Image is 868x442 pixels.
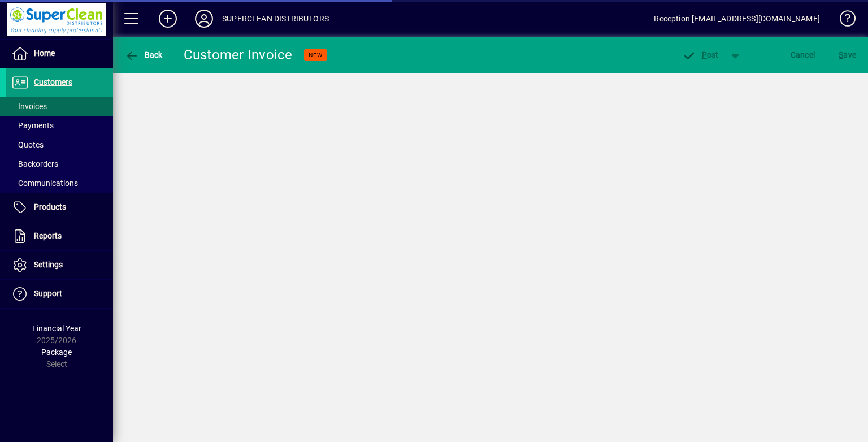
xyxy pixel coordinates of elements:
span: S [839,50,843,59]
button: Post [676,45,724,65]
span: Back [125,50,163,59]
span: Support [34,289,62,298]
span: ost [682,50,719,59]
button: Add [150,8,186,29]
span: P [702,50,707,59]
span: Quotes [11,140,44,149]
span: Reports [34,231,62,240]
span: Products [34,202,66,211]
span: NEW [309,51,323,59]
span: Financial Year [32,324,81,333]
a: Home [6,40,113,68]
div: SUPERCLEAN DISTRIBUTORS [222,10,329,28]
button: Profile [186,8,222,29]
a: Settings [6,251,113,279]
span: Payments [11,121,54,130]
button: Back [122,45,166,65]
span: ave [839,46,856,64]
span: Backorders [11,159,58,168]
a: Support [6,280,113,308]
div: Customer Invoice [184,46,293,64]
a: Knowledge Base [831,2,854,39]
a: Products [6,193,113,222]
a: Communications [6,174,113,193]
button: Save [836,45,859,65]
a: Invoices [6,97,113,116]
a: Backorders [6,154,113,174]
a: Quotes [6,135,113,154]
span: Communications [11,179,78,188]
app-page-header-button: Back [113,45,175,65]
span: Package [41,348,72,357]
span: Invoices [11,102,47,111]
a: Reports [6,222,113,250]
a: Payments [6,116,113,135]
span: Settings [34,260,63,269]
div: Reception [EMAIL_ADDRESS][DOMAIN_NAME] [654,10,820,28]
span: Home [34,49,55,58]
span: Customers [34,77,72,86]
